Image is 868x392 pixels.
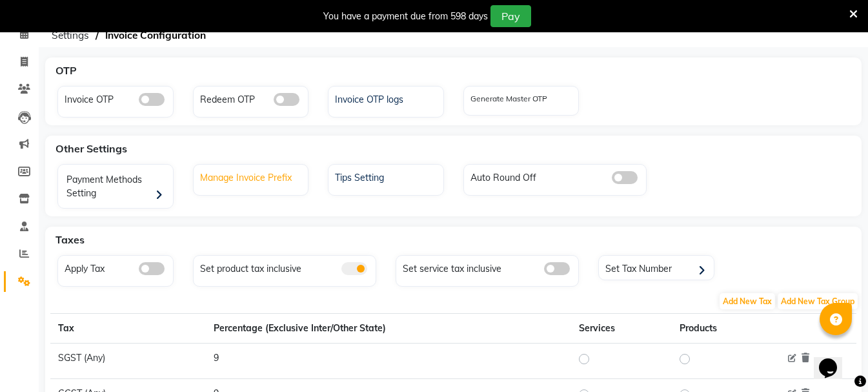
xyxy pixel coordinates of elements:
a: Invoice OTP logs [328,90,443,107]
button: Pay [490,5,531,27]
div: Set Tax Number [602,259,714,278]
div: Set service tax inclusive [399,259,578,276]
span: Settings [45,24,96,47]
div: Tips Setting [332,168,443,185]
div: Payment Methods Setting [61,168,173,208]
td: SGST (Any) [50,344,206,379]
span: Add New Tax [720,293,775,309]
th: Tax [50,314,206,344]
div: You have a payment due from 598 days [323,10,488,23]
label: Generate Master OTP [470,93,547,105]
div: Manage Invoice Prefix [197,168,308,185]
div: Apply Tax [61,259,173,276]
th: Percentage (Exclusive Inter/Other State) [206,314,571,344]
a: Add New Tax [718,295,776,307]
div: Set product tax inclusive [197,259,376,276]
td: 9 [206,344,571,379]
iframe: chat widget [814,340,855,379]
div: Invoice OTP [61,90,173,107]
a: Tips Setting [328,168,443,185]
a: Manage Invoice Prefix [194,168,308,185]
div: Invoice OTP logs [332,90,443,107]
a: Add New Tax Group [776,295,859,307]
th: Products [672,314,775,344]
th: Services [571,314,672,344]
div: Redeem OTP [197,90,308,107]
span: Add New Tax Group [778,293,858,309]
div: Auto Round Off [467,168,646,185]
span: Invoice Configuration [99,24,212,47]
